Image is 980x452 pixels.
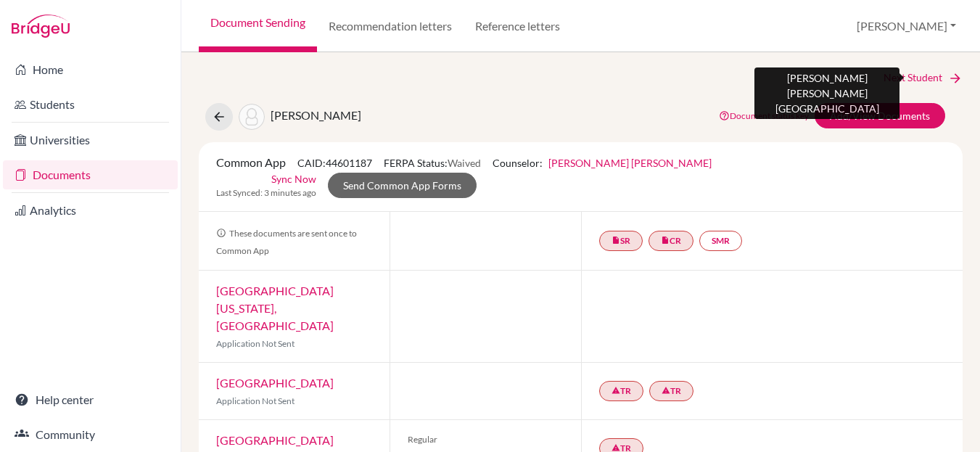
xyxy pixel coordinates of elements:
a: Next Student [884,70,963,86]
a: insert_drive_fileCR [648,231,693,251]
a: [PERSON_NAME] [PERSON_NAME] [548,157,712,169]
i: warning [612,443,620,452]
a: Document status key [719,110,809,121]
button: [PERSON_NAME] [850,12,963,40]
i: warning [662,386,670,395]
a: Documents [3,160,178,189]
img: Bridge-U [12,15,70,38]
div: [PERSON_NAME] [PERSON_NAME][GEOGRAPHIC_DATA] [754,67,899,119]
span: Application Not Sent [216,338,295,349]
a: Home [3,55,178,84]
a: Students [3,90,178,119]
a: Send Common App Forms [328,173,477,198]
a: Community [3,420,178,449]
span: Counselor: [493,157,712,169]
span: Application Not Sent [216,395,295,406]
a: Sync Now [271,171,316,186]
i: insert_drive_file [612,236,620,245]
span: Regular [408,433,563,446]
span: CAID: 44601187 [297,157,372,169]
a: warningTR [649,381,693,401]
i: warning [612,386,620,395]
a: Analytics [3,196,178,225]
a: insert_drive_fileSR [599,231,643,251]
i: insert_drive_file [661,236,670,245]
span: Waived [448,157,481,169]
a: Universities [3,126,178,155]
span: Common App [216,155,286,169]
a: [GEOGRAPHIC_DATA] [216,376,334,390]
span: [PERSON_NAME] [271,108,361,122]
span: Last Synced: 3 minutes ago [216,186,316,200]
a: [GEOGRAPHIC_DATA][US_STATE], [GEOGRAPHIC_DATA] [216,284,334,332]
span: FERPA Status: [384,157,481,169]
span: These documents are sent once to Common App [216,228,357,256]
a: [GEOGRAPHIC_DATA] [216,433,334,447]
a: warningTR [599,381,643,401]
a: Help center [3,385,178,414]
a: SMR [699,231,742,251]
